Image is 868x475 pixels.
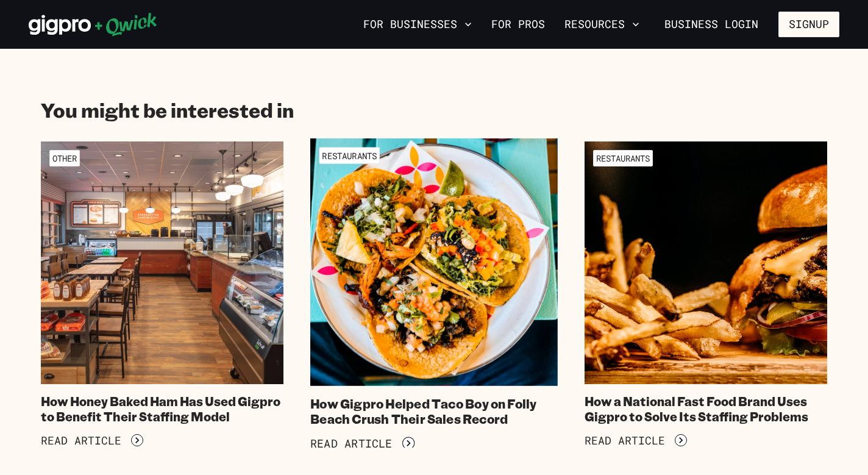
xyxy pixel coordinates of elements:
[49,150,80,166] span: Other
[319,147,380,164] span: Restaurants
[41,141,283,384] img: How Honey Baked Ham Has Used Gigpro to Benefit Their Staffing Model
[310,138,558,386] img: How Gigpro Helped Taco Boy on Folly Beach Crush Their Sales Record
[310,437,393,451] span: Read Article
[486,14,550,35] a: For Pros
[41,141,283,448] a: OtherHow Honey Baked Ham Has Used Gigpro to Benefit Their Staffing ModelRead Article
[41,98,294,122] h2: You might be interested in
[310,138,558,451] a: RestaurantsHow Gigpro Helped Taco Boy on Folly Beach Crush Their Sales RecordRead Article
[560,14,644,35] button: Resources
[585,141,827,384] img: How a National Fast Food Brand Uses Gigpro to Solve Its Staffing Problems
[310,396,558,427] h4: How Gigpro Helped Taco Boy on Folly Beach Crush Their Sales Record
[358,14,477,35] button: For Businesses
[593,150,653,166] span: Restaurants
[585,394,827,424] h4: How a National Fast Food Brand Uses Gigpro to Solve Its Staffing Problems
[585,434,665,448] span: Read Article
[778,12,839,37] button: Signup
[585,141,827,448] a: RestaurantsHow a National Fast Food Brand Uses Gigpro to Solve Its Staffing ProblemsRead Article
[41,434,121,448] span: Read Article
[41,394,283,424] h4: How Honey Baked Ham Has Used Gigpro to Benefit Their Staffing Model
[654,12,769,37] a: Business Login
